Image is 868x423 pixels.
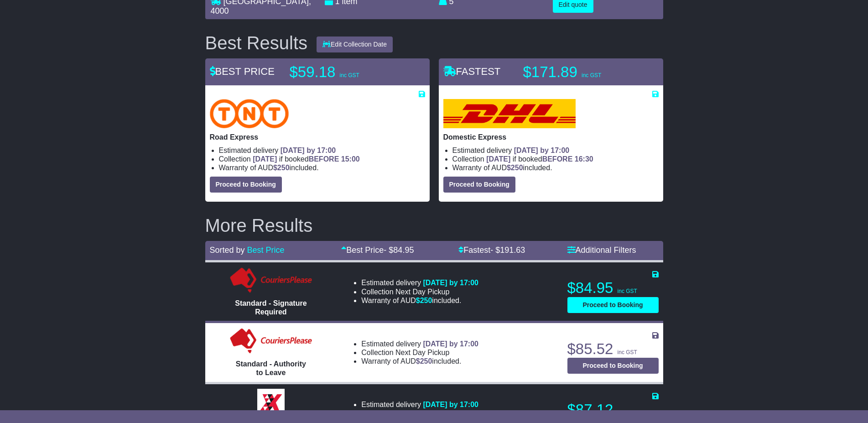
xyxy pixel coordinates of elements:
[393,245,414,255] span: 84.95
[210,99,289,128] img: TNT Domestic: Road Express
[443,66,501,77] span: FASTEST
[273,164,290,172] span: $
[511,164,523,172] span: 250
[384,245,414,255] span: - $
[253,155,359,163] span: if booked
[458,245,525,255] a: Fastest- $191.63
[395,349,449,356] span: Next Day Pickup
[416,297,432,304] span: $
[490,245,525,255] span: - $
[361,287,478,296] li: Collection
[210,66,275,77] span: BEST PRICE
[361,348,478,357] li: Collection
[567,279,659,297] p: $84.95
[567,401,659,419] p: $87.12
[423,279,478,287] span: [DATE] by 17:00
[507,164,523,172] span: $
[228,328,314,355] img: Couriers Please: Standard - Authority to Leave
[361,400,478,409] li: Estimated delivery
[210,245,245,255] span: Sorted by
[618,288,637,294] span: inc GST
[423,340,478,348] span: [DATE] by 17:00
[340,72,359,78] span: inc GST
[395,409,449,417] span: Next Day Pickup
[361,339,478,348] li: Estimated delivery
[281,146,336,154] span: [DATE] by 17:00
[618,349,637,355] span: inc GST
[514,146,570,154] span: [DATE] by 17:00
[420,297,432,304] span: 250
[486,155,593,163] span: if booked
[361,409,478,418] li: Collection
[219,146,425,155] li: Estimated delivery
[219,155,425,163] li: Collection
[452,163,659,172] li: Warranty of AUD included.
[395,288,449,296] span: Next Day Pickup
[210,177,282,193] button: Proceed to Booking
[253,155,277,163] span: [DATE]
[205,215,663,235] h2: More Results
[567,297,659,313] button: Proceed to Booking
[567,245,636,255] a: Additional Filters
[309,155,339,163] span: BEFORE
[443,177,515,193] button: Proceed to Booking
[575,155,593,163] span: 16:30
[361,278,478,287] li: Estimated delivery
[277,164,290,172] span: 250
[567,358,659,374] button: Proceed to Booking
[317,37,393,52] button: Edit Collection Date
[228,267,314,294] img: Couriers Please: Standard - Signature Required
[361,296,478,305] li: Warranty of AUD included.
[443,99,576,128] img: DHL: Domestic Express
[341,155,360,163] span: 15:00
[210,133,425,141] p: Road Express
[523,63,637,81] p: $171.89
[443,133,659,141] p: Domestic Express
[452,155,659,163] li: Collection
[290,63,404,81] p: $59.18
[219,163,425,172] li: Warranty of AUD included.
[416,357,432,365] span: $
[452,146,659,155] li: Estimated delivery
[567,340,659,358] p: $85.52
[423,401,478,408] span: [DATE] by 17:00
[486,155,510,163] span: [DATE]
[341,245,414,255] a: Best Price- $84.95
[201,33,312,53] div: Best Results
[542,155,573,163] span: BEFORE
[247,245,285,255] a: Best Price
[235,299,307,316] span: Standard - Signature Required
[257,389,285,416] img: Border Express: Express Parcel Service
[361,357,478,366] li: Warranty of AUD included.
[420,357,432,365] span: 250
[582,72,601,78] span: inc GST
[236,360,306,376] span: Standard - Authority to Leave
[500,245,525,255] span: 191.63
